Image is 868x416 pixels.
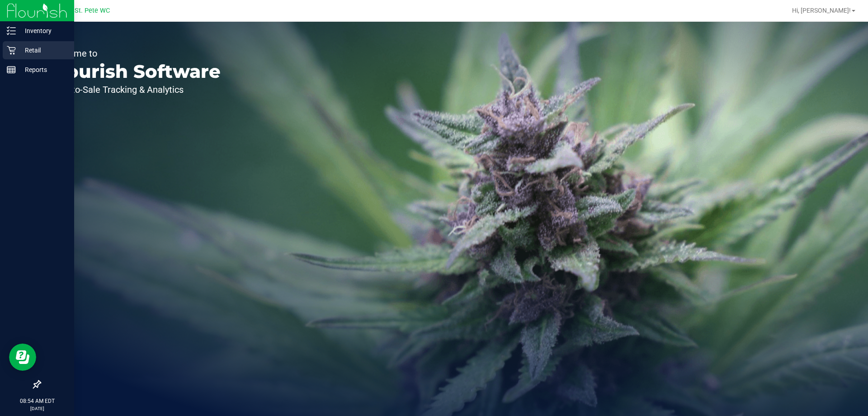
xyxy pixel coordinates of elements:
[16,64,70,75] p: Reports
[4,397,70,405] p: 08:54 AM EDT
[9,344,36,371] iframe: Resource center
[49,62,221,81] p: Flourish Software
[7,65,16,74] inline-svg: Reports
[4,405,70,412] p: [DATE]
[16,25,70,36] p: Inventory
[792,7,851,14] span: Hi, [PERSON_NAME]!
[75,7,110,14] span: St. Pete WC
[7,46,16,55] inline-svg: Retail
[49,49,221,58] p: Welcome to
[7,26,16,35] inline-svg: Inventory
[49,85,221,94] p: Seed-to-Sale Tracking & Analytics
[16,45,70,56] p: Retail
